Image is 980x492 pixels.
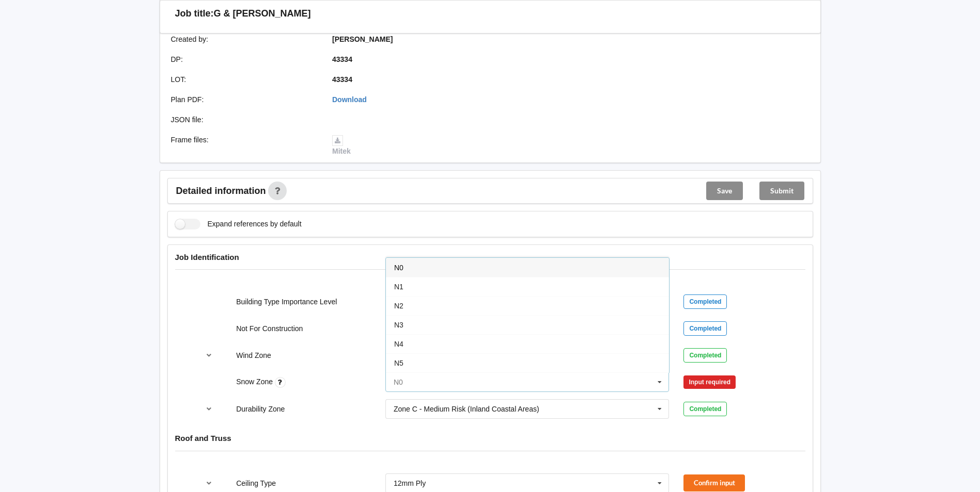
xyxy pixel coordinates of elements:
div: Frame files : [164,135,325,156]
label: Snow Zone [236,378,275,386]
h3: Job title: [175,8,214,20]
span: N0 [394,264,403,272]
span: N3 [394,321,403,329]
div: JSON file : [164,114,325,125]
label: Ceiling Type [236,479,276,487]
a: Download [332,95,367,104]
span: N1 [394,283,403,291]
label: Wind Zone [236,351,271,359]
div: Completed [683,294,727,309]
div: DP : [164,54,325,64]
div: 12mm Ply [394,480,426,487]
button: Confirm input [683,474,745,491]
b: [PERSON_NAME] [332,35,393,43]
span: N2 [394,302,403,310]
div: Zone C - Medium Risk (Inland Coastal Areas) [394,405,539,413]
div: Created by : [164,34,325,44]
label: Expand references by default [175,219,302,229]
span: Detailed information [176,186,266,195]
span: N4 [394,340,403,348]
div: Completed [683,402,727,416]
label: Durability Zone [236,405,285,413]
h3: G & [PERSON_NAME] [214,8,311,20]
div: Plan PDF : [164,94,325,105]
div: Input required [683,375,736,389]
b: 43334 [332,75,352,84]
h4: Job Identification [175,252,805,262]
span: N5 [394,359,403,367]
a: Mitek [332,136,351,155]
button: reference-toggle [199,400,219,418]
div: Completed [683,348,727,363]
label: Not For Construction [236,324,303,333]
button: reference-toggle [199,346,219,365]
h4: Roof and Truss [175,433,805,443]
div: LOT : [164,74,325,85]
div: Completed [683,321,727,336]
label: Building Type Importance Level [236,298,337,306]
b: 43334 [332,55,352,63]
